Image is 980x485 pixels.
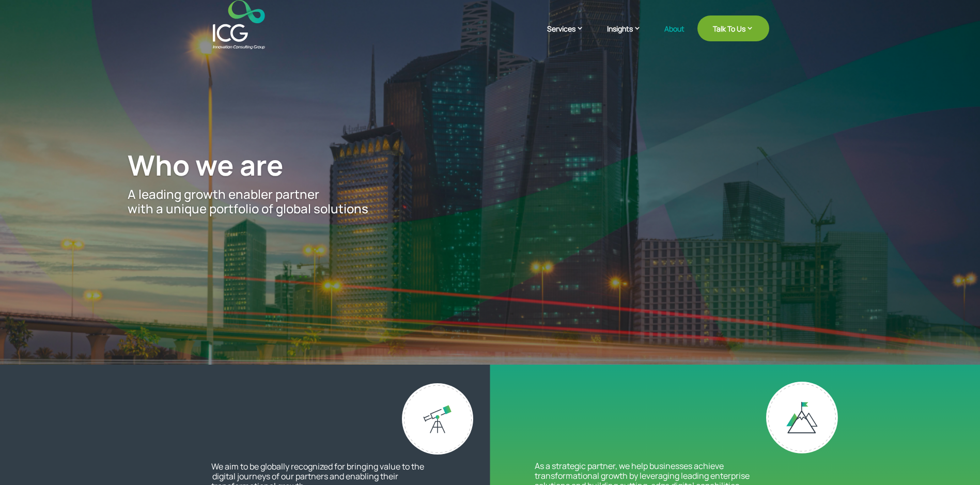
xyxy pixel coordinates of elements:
img: Our vision - ICG [402,383,473,455]
p: A leading growth enabler partner with a unique portfolio of global solutions [128,187,852,217]
a: Services [547,23,594,49]
a: Talk To Us [697,15,769,41]
span: Who we are [128,146,284,184]
a: About [664,25,685,49]
a: Insights [607,23,651,49]
img: our mission - ICG [766,382,838,453]
iframe: Chat Widget [928,435,980,485]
